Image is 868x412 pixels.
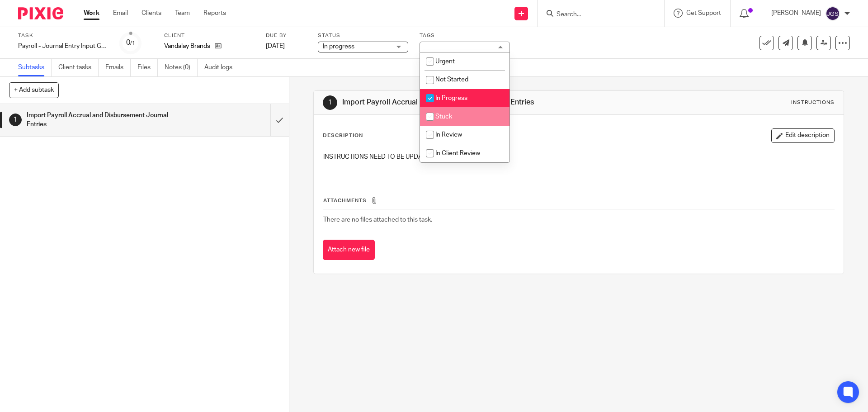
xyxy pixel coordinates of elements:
a: Team [175,9,190,18]
p: Vandalay Brands [164,42,210,51]
img: svg%3E [826,6,840,21]
span: Not Started [435,76,468,83]
a: Audit logs [204,59,239,76]
span: [DATE] [266,43,285,49]
button: + Add subtask [9,82,59,98]
a: Subtasks [18,59,52,76]
label: Due by [266,32,307,39]
span: Attachments [323,198,367,203]
a: Notes (0) [165,59,198,76]
div: 1 [323,95,337,110]
p: Description [323,132,363,139]
div: Payroll - Journal Entry Input Group B (VAN) [18,42,108,51]
p: INSTRUCTIONS NEED TO BE UPDATED. [323,152,834,161]
h1: Import Payroll Accrual and Disbursement Journal Entries [342,98,598,107]
label: Tags [420,32,510,39]
button: Attach new file [323,240,375,260]
a: Reports [203,9,226,18]
div: Instructions [791,99,835,106]
a: Emails [105,59,131,76]
img: Pixie [18,7,63,19]
div: 1 [9,114,22,126]
span: In Review [435,132,462,138]
span: There are no files attached to this task. [323,217,432,223]
button: Edit description [771,128,835,143]
span: In Client Review [435,150,480,156]
a: Email [113,9,128,18]
label: Task [18,32,108,39]
a: Files [137,59,158,76]
span: In Progress [435,95,467,101]
p: [PERSON_NAME] [771,9,821,18]
span: Urgent [435,58,455,65]
a: Work [84,9,99,18]
small: /1 [130,41,135,46]
a: Client tasks [58,59,99,76]
span: Stuck [435,114,452,120]
span: In progress [323,43,354,50]
a: Clients [142,9,161,18]
div: 0 [126,38,135,48]
span: Get Support [686,10,721,16]
div: Payroll - Journal Entry Input Group B ([GEOGRAPHIC_DATA]) [18,42,108,51]
h1: Import Payroll Accrual and Disbursement Journal Entries [27,109,183,132]
input: Search [556,11,637,19]
label: Client [164,32,255,39]
label: Status [318,32,408,39]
